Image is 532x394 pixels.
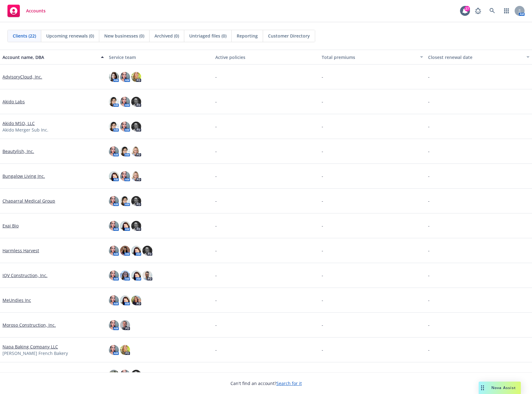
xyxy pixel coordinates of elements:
[131,295,141,305] img: photo
[120,196,130,206] img: photo
[120,295,130,305] img: photo
[109,72,119,82] img: photo
[120,171,130,181] img: photo
[109,345,119,355] img: photo
[131,221,141,231] img: photo
[5,2,48,20] a: Accounts
[479,382,486,394] div: Drag to move
[500,5,513,17] a: Switch app
[2,371,29,378] a: NextNav LLC
[13,33,36,39] span: Clients (22)
[131,122,141,132] img: photo
[428,322,430,328] span: -
[26,8,46,13] span: Accounts
[2,198,55,204] a: Chaparral Medical Group
[109,54,210,60] div: Service team
[230,380,302,387] span: Can't find an account?
[131,196,141,206] img: photo
[322,347,323,353] span: -
[215,371,217,378] span: -
[120,320,130,330] img: photo
[322,322,323,328] span: -
[106,50,213,65] button: Service team
[215,54,317,60] div: Active policies
[120,271,130,280] img: photo
[322,371,323,378] span: -
[142,246,152,256] img: photo
[2,247,39,254] a: Harmless Harvest
[428,123,430,130] span: -
[428,347,430,353] span: -
[2,272,47,279] a: IQV Construction, Inc.
[109,271,119,280] img: photo
[109,97,119,107] img: photo
[268,33,310,39] span: Customer Directory
[109,122,119,132] img: photo
[428,297,430,303] span: -
[120,122,130,132] img: photo
[120,97,130,107] img: photo
[120,370,130,380] img: photo
[322,247,323,254] span: -
[2,127,48,133] span: Akido Merger Sub Inc.
[2,297,31,303] a: MeUndies Inc
[109,320,119,330] img: photo
[215,74,217,80] span: -
[322,173,323,179] span: -
[322,98,323,105] span: -
[131,97,141,107] img: photo
[2,322,56,328] a: Moroso Construction, Inc.
[120,146,130,156] img: photo
[322,297,323,303] span: -
[322,198,323,204] span: -
[109,221,119,231] img: photo
[322,123,323,130] span: -
[215,272,217,279] span: -
[2,222,19,229] a: Exai Bio
[215,347,217,353] span: -
[428,148,430,154] span: -
[131,271,141,280] img: photo
[215,173,217,179] span: -
[213,50,319,65] button: Active policies
[215,148,217,154] span: -
[120,345,130,355] img: photo
[319,50,426,65] button: Total premiums
[479,382,521,394] button: Nova Assist
[322,272,323,279] span: -
[131,246,141,256] img: photo
[486,5,498,17] a: Search
[428,222,430,229] span: -
[215,222,217,229] span: -
[131,370,141,380] img: photo
[131,146,141,156] img: photo
[322,148,323,154] span: -
[131,72,141,82] img: photo
[426,50,532,65] button: Closest renewal date
[2,173,45,179] a: Bungalow Living Inc.
[142,271,152,280] img: photo
[428,54,523,60] div: Closest renewal date
[131,171,141,181] img: photo
[189,33,226,39] span: Untriaged files (0)
[215,322,217,328] span: -
[428,98,430,105] span: -
[215,123,217,130] span: -
[322,222,323,229] span: -
[464,5,470,10] div: 27
[109,370,119,380] img: photo
[428,247,430,254] span: -
[109,246,119,256] img: photo
[428,173,430,179] span: -
[2,98,25,105] a: Akido Labs
[428,371,430,378] span: -
[237,33,258,39] span: Reporting
[215,98,217,105] span: -
[2,54,97,60] div: Account name, DBA
[109,171,119,181] img: photo
[428,272,430,279] span: -
[472,5,484,17] a: Report a Bug
[2,350,68,356] span: [PERSON_NAME] French Bakery
[2,343,58,350] a: Napa Baking Company LLC
[109,196,119,206] img: photo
